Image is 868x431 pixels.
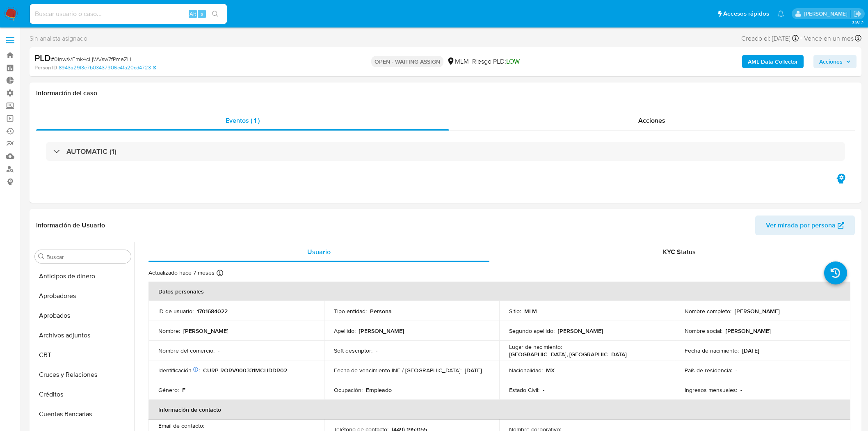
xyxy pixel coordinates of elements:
[226,116,260,125] span: Eventos ( 1 )
[334,367,461,374] p: Fecha de vencimiento INE / [GEOGRAPHIC_DATA] :
[32,286,134,306] button: Aprobadores
[38,253,45,260] button: Buscar
[819,55,843,68] span: Acciones
[366,386,392,394] p: Empleado
[755,215,855,235] button: Ver mirada por persona
[509,343,562,351] p: Lugar de nacimiento :
[158,367,200,374] p: Identificación :
[370,307,392,315] p: Persona
[447,57,469,66] div: MLM
[509,327,555,335] p: Segundo apellido :
[506,57,520,66] span: LOW
[742,347,759,354] p: [DATE]
[524,307,537,315] p: MLM
[804,10,850,18] p: sandra.chabay@mercadolibre.com
[663,247,696,257] span: KYC Status
[371,56,443,67] p: OPEN - WAITING ASSIGN
[334,386,363,394] p: Ocupación :
[334,347,372,354] p: Soft descriptor :
[735,307,780,315] p: [PERSON_NAME]
[509,307,521,315] p: Sitio :
[307,247,331,257] span: Usuario
[543,386,544,394] p: -
[376,347,377,354] p: -
[509,351,627,358] p: [GEOGRAPHIC_DATA], [GEOGRAPHIC_DATA]
[804,34,854,43] span: Vence en un mes
[36,221,105,229] h1: Información de Usuario
[32,404,134,424] button: Cuentas Bancarias
[158,327,180,335] p: Nombre :
[148,269,215,277] p: Actualizado hace 7 meses
[334,327,356,335] p: Apellido :
[46,142,845,161] div: AUTOMATIC (1)
[32,345,134,365] button: CBT
[218,347,219,354] p: -
[51,55,131,63] span: # 0inwsVFmk4cLjWVsw7fPmeZH
[638,116,665,125] span: Acciones
[158,422,204,429] p: Email de contacto :
[197,307,228,315] p: 1701684022
[685,347,739,354] p: Fecha de nacimiento :
[472,57,520,66] span: Riesgo PLD:
[685,386,737,394] p: Ingresos mensuales :
[736,367,737,374] p: -
[203,367,287,374] p: CURP RORV900331MCHDDR02
[148,282,850,301] th: Datos personales
[813,55,857,68] button: Acciones
[742,55,804,68] button: AML Data Collector
[723,9,769,18] span: Accesos rápidos
[766,215,836,235] span: Ver mirada por persona
[30,9,227,19] input: Buscar usuario o caso...
[158,386,179,394] p: Género :
[726,327,771,335] p: [PERSON_NAME]
[853,9,862,18] a: Salir
[207,8,224,20] button: search-icon
[32,365,134,385] button: Cruces y Relaciones
[32,326,134,345] button: Archivos adjuntos
[748,55,798,68] b: AML Data Collector
[558,327,603,335] p: [PERSON_NAME]
[32,385,134,404] button: Créditos
[34,51,51,64] b: PLD
[32,306,134,326] button: Aprobados
[30,34,87,43] span: Sin analista asignado
[509,386,539,394] p: Estado Civil :
[59,64,156,71] a: 8943a29f3e7b03437906c41a20cd4723
[158,307,194,315] p: ID de usuario :
[685,367,732,374] p: País de residencia :
[201,10,203,18] span: s
[32,266,134,286] button: Anticipos de dinero
[741,33,799,44] div: Creado el: [DATE]
[685,307,731,315] p: Nombre completo :
[777,10,784,17] a: Notificaciones
[800,33,802,44] span: -
[46,253,128,261] input: Buscar
[465,367,482,374] p: [DATE]
[182,386,185,394] p: F
[190,10,196,18] span: Alt
[183,327,228,335] p: [PERSON_NAME]
[685,327,722,335] p: Nombre social :
[158,347,215,354] p: Nombre del comercio :
[66,147,116,156] h3: AUTOMATIC (1)
[509,367,543,374] p: Nacionalidad :
[148,400,850,420] th: Información de contacto
[34,64,57,71] b: Person ID
[36,89,855,97] h1: Información del caso
[359,327,404,335] p: [PERSON_NAME]
[740,386,742,394] p: -
[546,367,555,374] p: MX
[334,307,367,315] p: Tipo entidad :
